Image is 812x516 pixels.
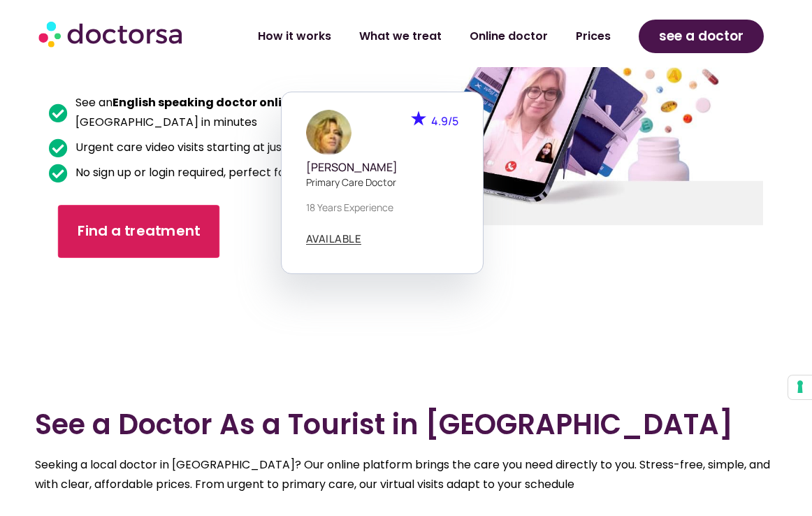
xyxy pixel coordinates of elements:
[58,205,219,258] a: Find a treatment
[306,175,458,189] p: Primary care doctor
[113,94,296,110] b: English speaking doctor online
[306,161,458,174] h5: [PERSON_NAME]
[244,20,345,52] a: How it works
[562,20,625,52] a: Prices
[72,163,343,182] span: No sign up or login required, perfect for travelers
[431,113,458,129] span: 4.9/5
[77,222,200,242] span: Find a treatment
[659,25,744,48] span: see a doctor
[35,408,778,441] h2: See a Doctor As a Tourist in [GEOGRAPHIC_DATA]
[220,20,625,52] nav: Menu
[72,93,352,132] span: See an in [GEOGRAPHIC_DATA] in minutes
[456,20,562,52] a: Online doctor
[35,455,778,494] p: Seeking a local doctor in [GEOGRAPHIC_DATA]? Our online platform brings the care you need directl...
[639,20,764,53] a: see a doctor
[72,138,335,157] span: Urgent care video visits starting at just 20 Euros
[56,282,182,387] iframe: Customer reviews powered by Trustpilot
[306,200,458,215] p: 18 years experience
[345,20,456,52] a: What we treat
[788,375,812,399] button: Your consent preferences for tracking technologies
